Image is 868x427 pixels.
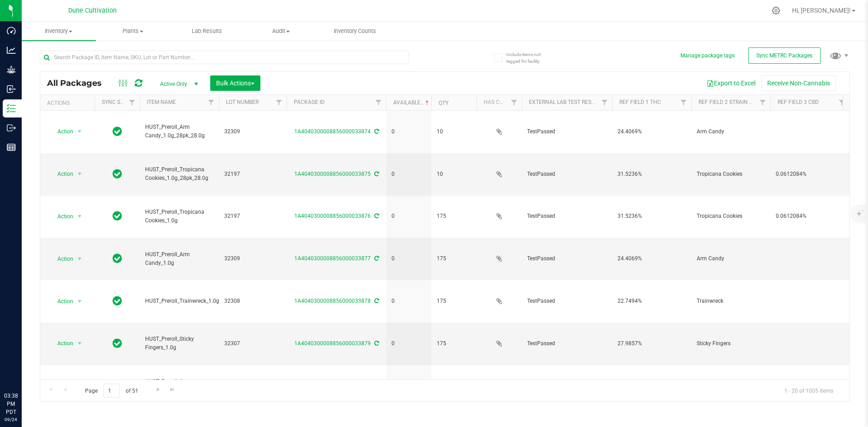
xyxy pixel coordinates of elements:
a: 1A4040300008856000033874 [294,128,371,135]
span: select [74,210,85,223]
span: 0.0612084% [776,170,844,178]
button: Bulk Actions [210,75,260,91]
span: Sync from Compliance System [373,171,379,177]
span: Sync METRC Packages [756,52,812,59]
span: HUST_Preroll_Sticky Fingers_1.0g [145,335,213,352]
a: Item Name [147,99,176,105]
input: Search Package ID, Item Name, SKU, Lot or Part Number... [40,51,409,64]
div: Actions [47,100,91,106]
iframe: Resource center unread badge [27,353,38,364]
span: Action [49,125,74,138]
a: Filter [507,95,522,110]
inline-svg: Grow [7,65,16,74]
a: Filter [371,95,386,110]
span: 27.9857% [618,339,686,348]
span: TestPassed [527,127,607,136]
span: In Sync [113,252,122,265]
span: Inventory [22,27,96,35]
span: Action [49,337,74,350]
a: Filter [597,95,612,110]
a: Filter [204,95,219,110]
span: 0 [392,339,426,348]
span: 32309 [224,127,281,136]
span: select [74,168,85,180]
a: 1A4040300008856000033877 [294,255,371,262]
span: 175 [437,254,471,263]
p: 09/24 [4,416,18,423]
span: 32197 [224,212,281,221]
span: 175 [437,212,471,221]
inline-svg: Analytics [7,46,16,55]
span: Sync from Compliance System [373,255,379,262]
span: select [74,253,85,265]
span: 10 [437,127,471,136]
span: TestPassed [527,254,607,263]
inline-svg: Reports [7,143,16,152]
span: select [74,337,85,350]
span: Plants [96,27,170,35]
span: select [74,295,85,308]
span: 0 [392,297,426,305]
span: Tropicana Cookies [697,170,765,178]
a: Go to the next page [151,384,165,396]
a: Ref Field 1 THC [619,99,661,105]
span: Action [49,210,74,223]
span: 22.7494% [618,297,686,305]
span: Dune Cultivation [68,7,117,14]
a: Inventory [22,22,96,41]
span: TestPassed [527,212,607,221]
button: Manage package tags [680,52,735,60]
th: Has COA [476,95,522,111]
inline-svg: Inventory [7,104,16,113]
div: Manage settings [770,6,782,15]
a: Qty [439,100,448,106]
a: Ref Field 3 CBD [778,99,819,105]
span: HUST_Preroll_Tropicana Cookies_1.0g_28pk_28.0g [145,165,213,183]
span: TestPassed [527,170,607,178]
a: 1A4040300008856000033876 [294,213,371,219]
a: Filter [125,95,140,110]
iframe: Resource center [9,355,36,382]
span: Bulk Actions [216,80,255,87]
span: 0 [392,170,426,178]
span: 32307 [224,339,281,348]
a: Ref Field 2 Strain Name [698,99,764,105]
span: HUST_Preroll_Trainwreck_1.0g [145,297,219,305]
a: 1A4040300008856000033875 [294,171,371,177]
button: Receive Non-Cannabis [761,75,836,91]
span: In Sync [113,168,122,180]
span: In Sync [113,295,122,307]
span: TestPassed [527,339,607,348]
span: 24.4069% [618,127,686,136]
span: 0 [392,127,426,136]
span: 0 [392,254,426,263]
span: 0 [392,212,426,221]
span: All Packages [47,78,111,88]
button: Sync METRC Packages [748,47,821,64]
span: 32309 [224,254,281,263]
span: 1 - 20 of 1005 items [777,384,840,397]
span: Tropicana Cookies [697,212,765,221]
span: Sync from Compliance System [373,340,379,347]
a: Go to the last page [166,384,179,396]
a: Filter [755,95,770,110]
span: 24.4069% [618,254,686,263]
span: Page of 51 [77,384,146,398]
a: Filter [272,95,287,110]
a: Sync Status [102,99,137,105]
span: 31.5236% [618,212,686,221]
span: Lab Results [179,27,234,35]
input: 1 [104,384,120,398]
a: Filter [835,95,849,110]
span: Arm Candy [697,254,765,263]
span: 175 [437,297,471,305]
a: Lab Results [170,22,244,41]
a: Audit [244,22,318,41]
span: Action [49,253,74,265]
a: Package ID [294,99,325,105]
inline-svg: Dashboard [7,26,16,35]
a: 1A4040300008856000033878 [294,298,371,304]
span: Arm Candy [697,127,765,136]
a: Lot Number [226,99,259,105]
span: HUST_Preroll_Arm Candy_1.0g [145,250,213,267]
